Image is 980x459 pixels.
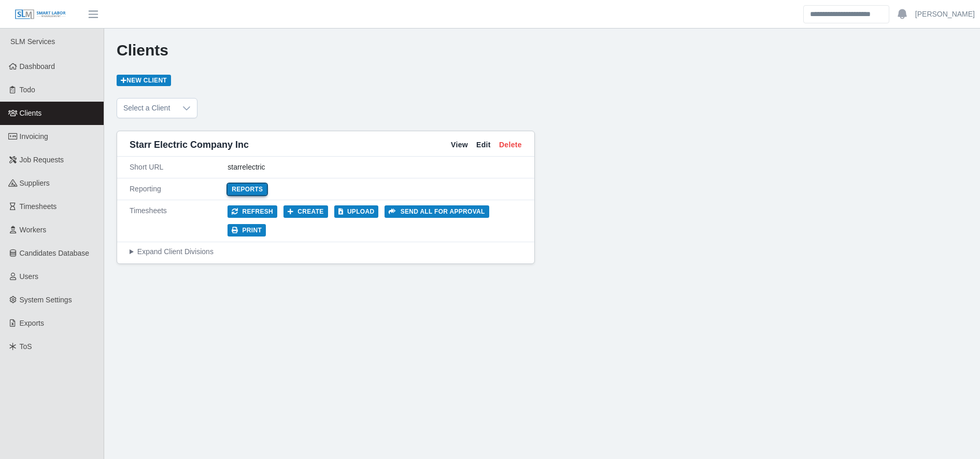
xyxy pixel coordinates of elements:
button: Refresh [228,205,277,218]
button: Upload [334,205,379,218]
div: Timesheets [130,205,228,237]
span: Select a Client [117,99,176,118]
h1: Clients [117,41,968,60]
a: Reports [228,184,267,195]
div: Reporting [130,184,228,194]
div: Short URL [130,162,228,173]
span: SLM Services [10,37,55,46]
span: ToS [20,342,32,351]
span: Users [20,272,39,281]
a: Delete [499,140,522,150]
div: starrelectric [228,162,522,173]
button: Create [283,205,328,218]
a: View [451,140,468,150]
summary: Expand Client Divisions [130,246,522,257]
span: Dashboard [20,62,55,71]
button: Print [228,224,266,237]
span: Suppliers [20,179,50,187]
span: Invoicing [20,132,48,141]
span: Candidates Database [20,249,90,257]
span: Todo [20,86,35,94]
a: New Client [117,75,171,86]
button: Send all for approval [385,205,489,218]
img: SLM Logo [15,9,66,20]
span: Job Requests [20,156,64,164]
a: [PERSON_NAME] [915,9,975,20]
span: Exports [20,319,44,327]
input: Search [803,5,889,23]
span: Workers [20,226,47,234]
span: Starr Electric Company Inc [130,137,249,152]
a: Edit [476,140,491,150]
span: Clients [20,109,42,117]
span: Timesheets [20,202,57,211]
span: System Settings [20,296,72,304]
